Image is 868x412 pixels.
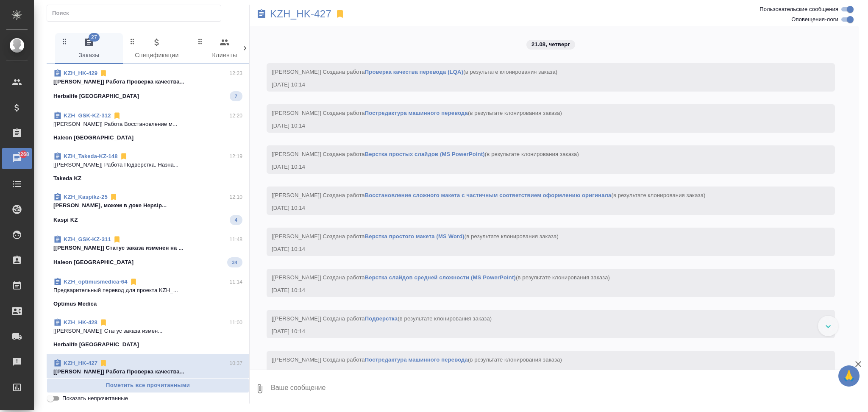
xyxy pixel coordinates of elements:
svg: Зажми и перетащи, чтобы поменять порядок вкладок [61,37,69,45]
span: [[PERSON_NAME]] Создана работа (в результате клонирования заказа) [272,151,579,157]
span: [[PERSON_NAME]] Создана работа (в результате клонирования заказа) [272,315,492,322]
p: [PERSON_NAME], можем в доке Hepsip... [53,201,242,210]
p: 11:14 [229,278,242,286]
input: Поиск [52,7,221,19]
span: [[PERSON_NAME]] Создана работа (в результате клонирования заказа) [272,110,562,116]
div: KZH_Takeda-KZ-14812:19[[PERSON_NAME]] Работа Подверстка. Назна...Takeda KZ [47,147,249,188]
span: [[PERSON_NAME]] Создана работа (в результате клонирования заказа) [272,69,557,75]
span: Спецификации [128,37,186,61]
p: Предварительный перевод для проекта KZH_... [53,286,242,295]
div: KZH_GSK-KZ-31212:20[[PERSON_NAME]] Работа Восстановление м...Haleon [GEOGRAPHIC_DATA] [47,106,249,147]
span: 4 [230,216,242,224]
div: KZH_HK-42811:00[[PERSON_NAME]] Статус заказа измен...Herbalife [GEOGRAPHIC_DATA] [47,313,249,354]
p: 12:23 [229,69,242,78]
span: Заказы [60,37,118,61]
a: KZH_GSK-KZ-312 [64,112,111,119]
p: 12:19 [229,152,242,161]
div: [DATE] 10:14 [272,204,805,212]
div: [DATE] 10:14 [272,368,805,377]
p: [[PERSON_NAME]] Работа Восстановление м... [53,120,242,128]
svg: Зажми и перетащи, чтобы поменять порядок вкладок [196,37,204,45]
div: [DATE] 10:14 [272,81,805,89]
a: Постредактура машинного перевода [365,356,468,363]
svg: Отписаться [113,111,121,120]
p: Takeda KZ [53,174,81,183]
svg: Отписаться [120,152,128,161]
div: [DATE] 10:14 [272,163,805,171]
p: Optimus Medica [53,300,97,308]
button: 🙏 [838,365,860,387]
span: Пометить все прочитанными [51,381,245,390]
a: KZH_HK-429 [64,70,97,76]
p: Kaspi KZ [53,216,78,224]
svg: Отписаться [109,193,118,201]
a: Подверстка [365,315,398,322]
p: 11:48 [229,235,242,244]
a: Постредактура машинного перевода [365,110,468,116]
svg: Отписаться [99,359,108,367]
p: Haleon [GEOGRAPHIC_DATA] [53,258,134,267]
button: Пометить все прочитанными [47,378,249,393]
p: Haleon [GEOGRAPHIC_DATA] [53,134,134,142]
span: Клиенты [196,37,253,61]
svg: Отписаться [113,235,121,244]
p: [[PERSON_NAME]] Работа Проверка качества... [53,367,242,376]
div: KZH_HK-42912:23[[PERSON_NAME]] Работа Проверка качества...Herbalife [GEOGRAPHIC_DATA]7 [47,64,249,106]
a: KZH_Kaspikz-25 [64,194,108,200]
span: 34 [227,258,242,267]
a: Верстка слайдов средней сложности (MS PowerPoint) [365,274,516,281]
p: 11:00 [229,318,242,327]
svg: Отписаться [99,318,108,327]
div: KZH_optimusmedica-6411:14Предварительный перевод для проекта KZH_...Optimus Medica [47,273,249,313]
span: 🙏 [842,367,856,385]
svg: Отписаться [129,278,138,286]
div: KZH_HK-42710:37[[PERSON_NAME]] Работа Проверка качества...Herbalife [GEOGRAPHIC_DATA]66 [47,354,249,396]
a: KZH_HK-427 [64,360,97,366]
p: [[PERSON_NAME]] Статус заказа изменен на ... [53,244,242,252]
span: 7 [230,92,242,100]
p: 12:10 [229,193,242,201]
span: [[PERSON_NAME]] Создана работа (в результате клонирования заказа) [272,274,610,281]
p: 12:20 [229,111,242,120]
span: [[PERSON_NAME]] Создана работа (в результате клонирования заказа) [272,233,559,239]
a: Верстка простого макета (MS Word) [365,233,465,239]
a: Восстановление сложного макета с частичным соответствием оформлению оригинала [365,192,612,198]
svg: Зажми и перетащи, чтобы поменять порядок вкладок [128,37,136,45]
a: KZH_optimusmedica-64 [64,278,128,285]
a: Верстка простых слайдов (MS PowerPoint) [365,151,485,157]
div: KZH_GSK-KZ-31111:48[[PERSON_NAME]] Статус заказа изменен на ...Haleon [GEOGRAPHIC_DATA]34 [47,230,249,273]
span: [[PERSON_NAME]] Создана работа (в результате клонирования заказа) [272,192,706,198]
a: KZH_Takeda-KZ-148 [64,153,118,159]
p: [[PERSON_NAME]] Работа Проверка качества... [53,78,242,86]
a: KZH_HK-428 [64,319,97,326]
p: [[PERSON_NAME]] Статус заказа измен... [53,327,242,335]
div: [DATE] 10:14 [272,286,805,295]
div: [DATE] 10:14 [272,122,805,130]
span: Оповещения-логи [791,15,838,24]
div: [DATE] 10:14 [272,327,805,336]
a: KZH_GSK-KZ-311 [64,236,111,242]
p: [[PERSON_NAME]] Работа Подверстка. Назна... [53,161,242,169]
a: 2268 [2,148,32,169]
div: KZH_Kaspikz-2512:10[PERSON_NAME], можем в доке Hepsip...Kaspi KZ4 [47,188,249,230]
p: 10:37 [229,359,242,367]
span: 27 [89,33,100,42]
span: [[PERSON_NAME]] Создана работа (в результате клонирования заказа) [272,356,562,363]
p: Herbalife [GEOGRAPHIC_DATA] [53,92,139,100]
a: KZH_HK-427 [270,10,331,18]
a: Проверка качества перевода (LQA) [365,69,463,75]
div: [DATE] 10:14 [272,245,805,253]
svg: Отписаться [99,69,108,78]
span: Показать непрочитанные [62,394,128,403]
p: 21.08, четверг [531,40,570,49]
span: 2268 [12,150,34,159]
p: Herbalife [GEOGRAPHIC_DATA] [53,340,139,349]
span: Пользовательские сообщения [759,5,838,14]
